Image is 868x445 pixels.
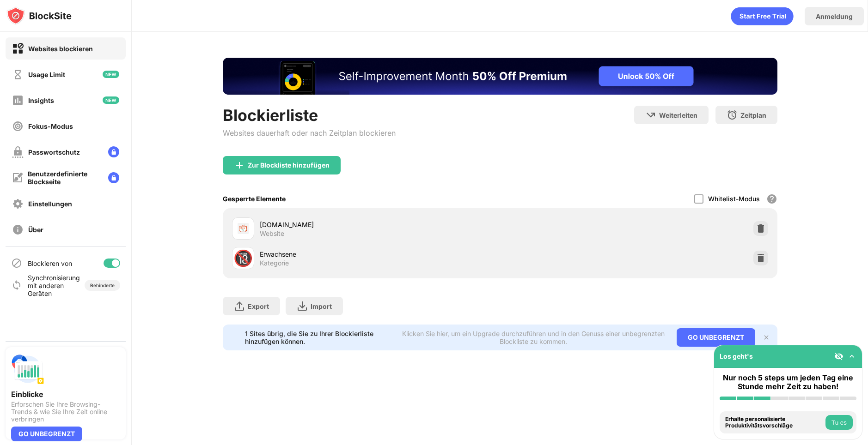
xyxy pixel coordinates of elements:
img: blocking-icon.svg [11,258,22,269]
div: Blockierliste [223,106,396,125]
div: Whitelist-Modus [708,195,760,203]
img: push-insights.svg [11,353,44,386]
img: insights-off.svg [12,95,24,106]
div: Nur noch 5 steps um jeden Tag eine Stunde mehr Zeit zu haben! [720,373,856,391]
img: lock-menu.svg [108,146,119,157]
div: Fokus-Modus [28,122,73,130]
img: password-protection-off.svg [12,146,24,158]
div: Insights [28,96,54,104]
img: time-usage-off.svg [12,69,24,80]
img: block-on.svg [12,43,24,54]
div: Import [311,302,332,310]
div: Los geht's [720,352,753,360]
div: Websites blockieren [28,45,93,53]
div: Erforschen Sie Ihre Browsing-Trends & wie Sie Ihre Zeit online verbringen [11,401,120,423]
img: eye-not-visible.svg [834,352,844,361]
div: Gesperrte Elemente [223,195,286,203]
img: about-off.svg [12,224,24,235]
button: Tu es [825,415,853,430]
div: Einstellungen [28,200,72,208]
div: Passwortschutz [28,148,80,156]
img: sync-icon.svg [11,280,22,291]
div: [DOMAIN_NAME] [260,220,500,229]
div: Weiterleiten [659,111,697,119]
div: Benutzerdefinierte Blockseite [28,170,101,186]
div: Erwachsene [260,249,500,259]
img: customize-block-page-off.svg [12,172,23,183]
div: GO UNBEGRENZT [677,328,755,347]
div: Website [260,229,284,238]
img: x-button.svg [763,334,770,341]
img: settings-off.svg [12,198,24,210]
div: 1 Sites übrig, die Sie zu Ihrer Blockierliste hinzufügen können. [245,330,396,345]
img: omni-setup-toggle.svg [847,352,856,361]
img: logo-blocksite.svg [6,6,72,25]
div: Behinderte [90,283,115,288]
div: Websites dauerhaft oder nach Zeitplan blockieren [223,128,396,138]
img: focus-off.svg [12,120,24,132]
div: Zeitplan [740,111,766,119]
div: Erhalte personalisierte Produktivitätsvorschläge [725,416,823,429]
div: Anmeldung [816,12,853,20]
div: animation [731,7,794,25]
div: 🔞 [233,249,253,268]
img: favicons [238,223,249,234]
div: Kategorie [260,259,289,267]
div: Einblicke [11,390,120,399]
img: new-icon.svg [103,71,119,78]
div: Blockieren von [28,259,72,267]
div: Klicken Sie hier, um ein Upgrade durchzuführen und in den Genuss einer unbegrenzten Blockliste zu... [402,330,666,345]
img: lock-menu.svg [108,172,119,183]
iframe: Banner [223,58,777,95]
img: new-icon.svg [103,96,119,104]
div: Zur Blockliste hinzufügen [248,162,330,169]
div: Export [248,302,269,310]
div: Usage Limit [28,71,65,78]
div: GO UNBEGRENZT [11,427,82,441]
div: Über [28,226,43,234]
div: Synchronisierung mit anderen Geräten [28,274,75,297]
